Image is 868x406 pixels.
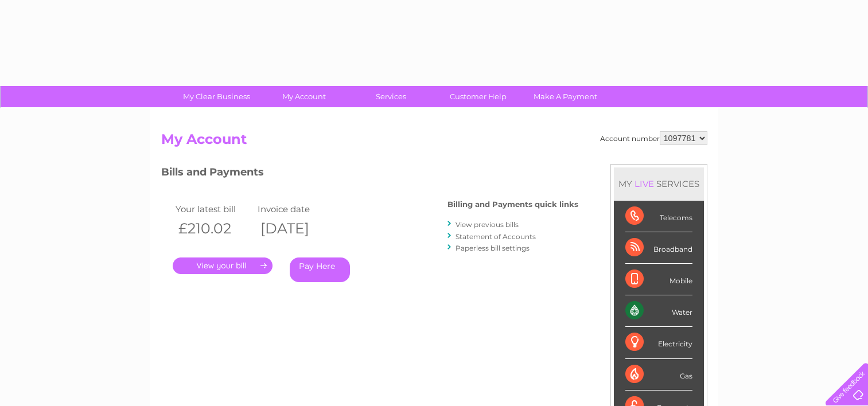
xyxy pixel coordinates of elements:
[344,86,438,107] a: Services
[456,220,519,229] a: View previous bills
[173,217,255,240] th: £210.02
[614,167,704,200] div: MY SERVICES
[447,200,578,209] h4: Billing and Payments quick links
[255,217,337,240] th: [DATE]
[290,257,350,282] a: Pay Here
[600,131,707,145] div: Account number
[456,244,530,252] a: Paperless bill settings
[161,164,578,184] h3: Bills and Payments
[256,86,351,107] a: My Account
[518,86,613,107] a: Make A Payment
[431,86,526,107] a: Customer Help
[625,359,692,391] div: Gas
[625,264,692,295] div: Mobile
[456,232,536,241] a: Statement of Accounts
[625,201,692,232] div: Telecoms
[161,131,707,153] h2: My Account
[625,232,692,264] div: Broadband
[632,178,656,189] div: LIVE
[625,295,692,327] div: Water
[173,201,255,217] td: Your latest bill
[173,257,273,274] a: .
[625,327,692,358] div: Electricity
[255,201,337,217] td: Invoice date
[169,86,264,107] a: My Clear Business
